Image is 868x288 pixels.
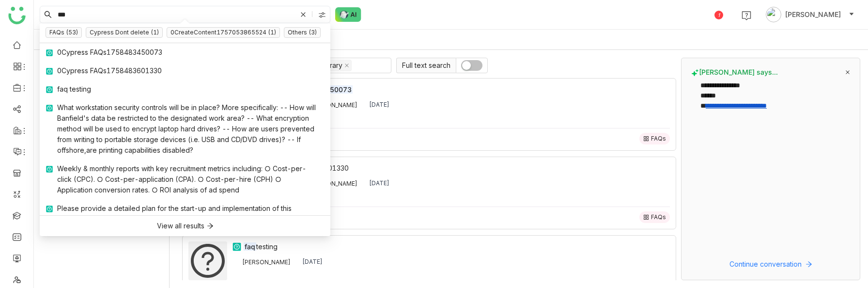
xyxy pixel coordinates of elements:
img: objections.svg [232,242,242,252]
a: 0CypressFAQs1758483601330 [244,163,670,174]
div: [DATE] [369,179,389,187]
div: FAQs [651,135,666,143]
div: faq testing [57,84,91,95]
img: 684a9b3fde261c4b36a3d19f [232,258,240,266]
a: 0Cypress FAQs1758483601330 [40,62,330,80]
span: [PERSON_NAME] says... [691,68,778,77]
img: objections.svg [46,49,53,57]
nz-tag: FAQs (53) [46,27,82,38]
a: Weekly & monthly reports with key recruitment metrics including: ○ Cost-per-click (CPC). ○ Cost-p... [40,160,330,199]
div: Library [321,60,342,71]
div: testing [244,241,670,252]
div: 0Cypress FAQs1758483601330 [57,65,162,76]
button: [PERSON_NAME] [764,7,856,22]
span: [PERSON_NAME] [785,9,841,20]
a: 0Cypress FAQs1758483450073 [244,84,670,95]
div: What workstation security controls will be in place? More specifically: -- How will Banfield's da... [57,102,317,156]
nz-select-item: Library [316,60,352,71]
span: Continue conversation [729,259,802,270]
div: FAQs1758483601330 [244,163,670,174]
div: [DATE] [369,101,389,109]
em: faq [244,242,256,251]
div: [PERSON_NAME] [242,258,291,266]
img: buddy-says [691,69,699,77]
button: Continue conversation [691,258,850,270]
div: View all results [157,221,204,231]
div: 1 [714,11,723,19]
img: ask-buddy-normal.svg [335,7,361,22]
img: faq testing [188,241,227,280]
img: objections.svg [46,67,53,75]
img: search-type.svg [318,11,326,19]
img: help.svg [742,11,751,20]
a: 0Cypress FAQs1758483450073 [40,43,330,62]
nz-tag: 0CreateContent1757053865524 (1) [167,27,280,38]
div: [DATE] [302,258,323,266]
img: objections.svg [46,205,53,213]
span: Full text search [396,58,456,73]
div: 0Cypress FAQs1758483450073 [57,47,162,58]
img: objections.svg [46,86,53,94]
div: FAQs [651,213,666,221]
a: faqtesting [244,241,670,252]
img: logo [8,7,26,24]
a: faq testing [40,80,330,98]
a: What workstation security controls will be in place? More specifically: -- How will Banfield's da... [40,98,330,160]
div: Weekly & monthly reports with key recruitment metrics including: ○ Cost-per-click (CPC). ○ Cost-p... [57,163,317,195]
nz-tag: Others (3) [284,27,321,38]
img: objections.svg [46,165,53,173]
nz-tag: Cypress Dont delete (1) [86,27,163,38]
img: objections.svg [46,104,53,112]
img: avatar [766,7,781,22]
